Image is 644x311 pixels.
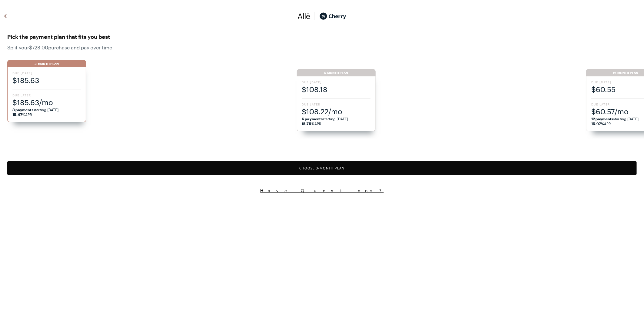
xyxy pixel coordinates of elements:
img: svg%3e [310,12,320,21]
strong: 12 payments [591,117,613,121]
strong: 3 payments [12,108,33,112]
div: 6-Month Plan [297,69,376,76]
strong: 6 payments [302,117,323,121]
span: $185.63 [12,75,81,85]
span: Due [DATE] [302,80,371,84]
span: $108.18 [302,84,371,94]
span: Split your $728.00 purchase and pay over time [7,45,637,50]
span: Pick the payment plan that fits you best [7,32,637,42]
span: Due [DATE] [12,71,81,75]
div: 3-Month Plan [7,60,86,67]
strong: 15.75% [302,122,314,126]
img: svg%3e [298,12,310,21]
span: Due Later [302,102,371,106]
img: svg%3e [2,12,9,21]
span: starting [DATE] APR [12,107,81,117]
span: starting [DATE] APR [302,116,371,126]
strong: 15.47% [12,112,25,117]
span: $185.63/mo [12,97,81,107]
span: $108.22/mo [302,106,371,116]
span: Due Later [12,93,81,97]
strong: 15.97% [591,122,604,126]
button: Choose 3-Month Plan [7,161,637,175]
img: cherry_black_logo-DrOE_MJI.svg [320,12,346,21]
